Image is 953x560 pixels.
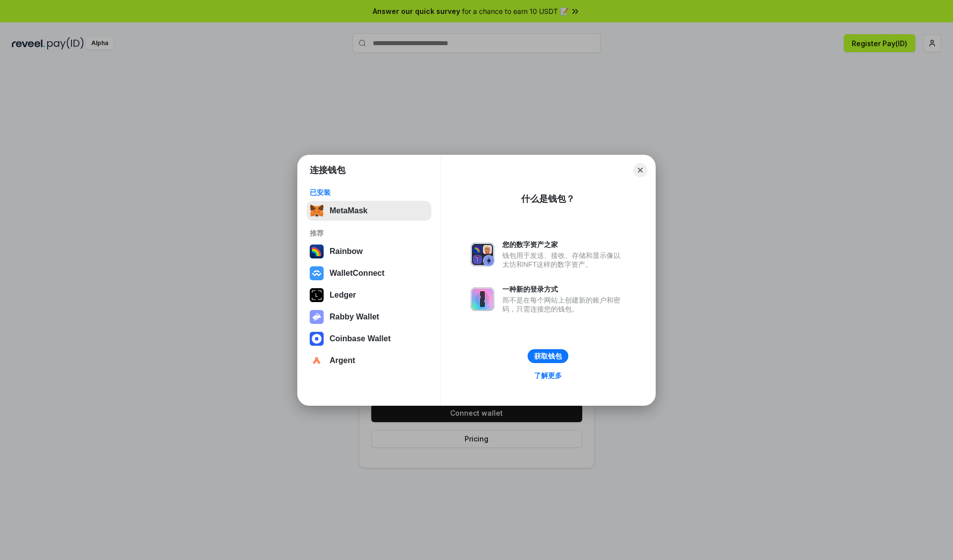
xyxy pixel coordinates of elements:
[307,351,431,371] button: Argent
[310,332,324,346] img: svg+xml,%3Csvg%20width%3D%2228%22%20height%3D%2228%22%20viewBox%3D%220%200%2028%2028%22%20fill%3D...
[502,296,625,313] div: 而不是在每个网站上创建新的账户和密码，只需连接您的钱包。
[310,188,428,197] div: 已安装
[471,243,494,266] img: svg+xml,%3Csvg%20xmlns%3D%22http%3A%2F%2Fwww.w3.org%2F2000%2Fsvg%22%20fill%3D%22none%22%20viewBox...
[534,371,562,380] div: 了解更多
[310,310,324,324] img: svg+xml,%3Csvg%20xmlns%3D%22http%3A%2F%2Fwww.w3.org%2F2000%2Fsvg%22%20fill%3D%22none%22%20viewBox...
[330,206,367,215] div: MetaMask
[307,242,431,261] button: Rainbow
[330,269,385,278] div: WalletConnect
[330,291,356,300] div: Ledger
[330,356,355,365] div: Argent
[502,251,625,269] div: 钱包用于发送、接收、存储和显示像以太坊和NFT这样的数字资产。
[307,329,431,349] button: Coinbase Wallet
[502,240,625,249] div: 您的数字资产之家
[310,204,324,218] img: svg+xml,%3Csvg%20fill%3D%22none%22%20height%3D%2233%22%20viewBox%3D%220%200%2035%2033%22%20width%...
[310,354,324,368] img: svg+xml,%3Csvg%20width%3D%2228%22%20height%3D%2228%22%20viewBox%3D%220%200%2028%2028%22%20fill%3D...
[310,164,345,176] h1: 连接钱包
[307,307,431,327] button: Rabby Wallet
[307,263,431,283] button: WalletConnect
[528,369,568,382] a: 了解更多
[502,285,625,294] div: 一种新的登录方式
[330,334,391,343] div: Coinbase Wallet
[310,288,324,302] img: svg+xml,%3Csvg%20xmlns%3D%22http%3A%2F%2Fwww.w3.org%2F2000%2Fsvg%22%20width%3D%2228%22%20height%3...
[310,266,324,280] img: svg+xml,%3Csvg%20width%3D%2228%22%20height%3D%2228%22%20viewBox%3D%220%200%2028%2028%22%20fill%3D...
[330,247,363,256] div: Rainbow
[307,201,431,221] button: MetaMask
[534,352,562,361] div: 获取钱包
[310,229,428,238] div: 推荐
[307,285,431,305] button: Ledger
[330,312,379,321] div: Rabby Wallet
[633,163,647,177] button: Close
[471,287,494,311] img: svg+xml,%3Csvg%20xmlns%3D%22http%3A%2F%2Fwww.w3.org%2F2000%2Fsvg%22%20fill%3D%22none%22%20viewBox...
[528,349,568,363] button: 获取钱包
[310,245,324,258] img: svg+xml,%3Csvg%20width%3D%22120%22%20height%3D%22120%22%20viewBox%3D%220%200%20120%20120%22%20fil...
[521,193,575,205] div: 什么是钱包？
